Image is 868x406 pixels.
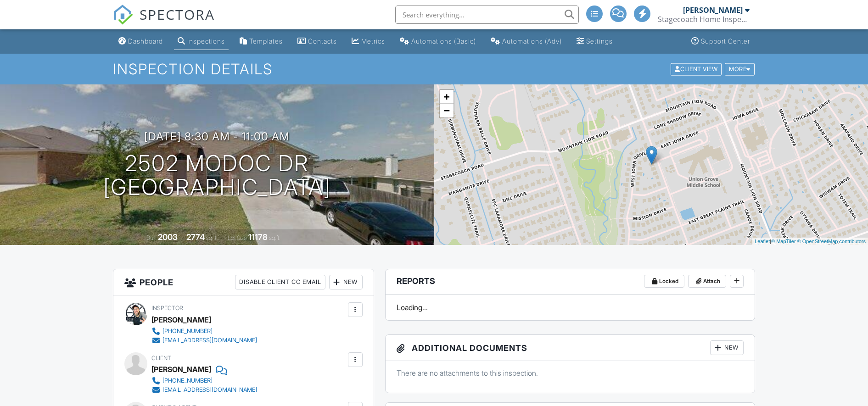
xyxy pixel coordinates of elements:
[151,376,257,385] a: [PHONE_NUMBER]
[140,5,215,24] span: SPECTORA
[128,37,163,45] div: Dashboard
[174,33,229,50] a: Inspections
[395,6,579,24] input: Search everything...
[440,90,454,104] a: Zoom in
[755,239,770,244] a: Leaflet
[235,275,325,289] div: Disable Client CC Email
[186,232,205,242] div: 2774
[113,61,756,77] h1: Inspection Details
[113,269,374,295] h3: People
[206,234,219,241] span: sq. ft.
[151,305,183,311] span: Inspector
[162,386,257,394] div: [EMAIL_ADDRESS][DOMAIN_NAME]
[151,362,211,376] div: [PERSON_NAME]
[151,313,211,327] div: [PERSON_NAME]
[671,63,722,75] div: Client View
[586,37,613,45] div: Settings
[144,130,290,143] h3: [DATE] 8:30 am - 11:00 am
[248,232,268,242] div: 11178
[151,355,171,362] span: Client
[187,37,225,45] div: Inspections
[771,239,796,244] a: © MapTiler
[146,234,157,241] span: Built
[162,377,213,384] div: [PHONE_NUMBER]
[103,151,331,200] h1: 2502 Modoc Dr [GEOGRAPHIC_DATA]
[294,33,341,50] a: Contacts
[228,234,247,241] span: Lot Size
[683,6,743,15] div: [PERSON_NAME]
[411,37,476,45] div: Automations (Basic)
[396,33,480,50] a: Automations (Basic)
[269,234,280,241] span: sq.ft.
[308,37,337,45] div: Contacts
[162,337,257,344] div: [EMAIL_ADDRESS][DOMAIN_NAME]
[502,37,562,45] div: Automations (Adv)
[573,33,616,50] a: Settings
[151,327,257,336] a: [PHONE_NUMBER]
[236,33,286,50] a: Templates
[397,368,744,378] p: There are no attachments to this inspection.
[670,65,724,72] a: Client View
[361,37,385,45] div: Metrics
[113,5,133,25] img: The Best Home Inspection Software - Spectora
[797,239,866,244] a: © OpenStreetMap contributors
[487,33,566,50] a: Automations (Advanced)
[725,63,755,75] div: More
[752,238,868,245] div: |
[688,33,754,50] a: Support Center
[348,33,389,50] a: Metrics
[158,232,178,242] div: 2003
[113,12,215,32] a: SPECTORA
[151,336,257,345] a: [EMAIL_ADDRESS][DOMAIN_NAME]
[115,33,167,50] a: Dashboard
[329,275,363,289] div: New
[701,37,750,45] div: Support Center
[440,104,454,117] a: Zoom out
[151,385,257,395] a: [EMAIL_ADDRESS][DOMAIN_NAME]
[658,15,750,24] div: Stagecoach Home Inspections, LLC
[162,328,213,335] div: [PHONE_NUMBER]
[710,340,744,355] div: New
[386,335,755,361] h3: Additional Documents
[249,37,283,45] div: Templates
